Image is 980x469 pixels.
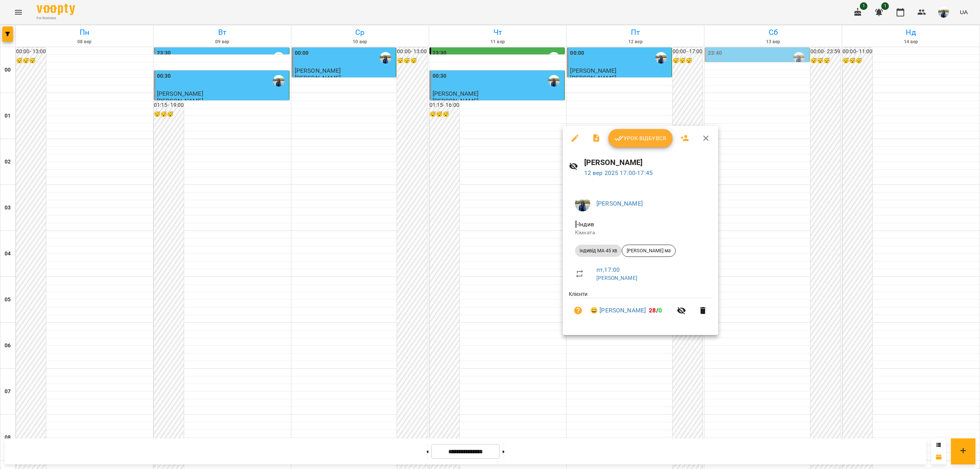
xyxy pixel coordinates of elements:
[584,169,653,176] a: 12 вер 2025 17:00-17:45
[596,275,637,281] a: [PERSON_NAME]
[649,307,656,314] span: 28
[608,129,673,147] button: Урок відбувся
[622,245,676,257] div: [PERSON_NAME] ма
[569,290,712,326] ul: Клієнти
[596,200,643,207] a: [PERSON_NAME]
[575,247,622,254] span: індивід МА 45 хв
[569,301,587,320] button: Візит ще не сплачено. Додати оплату?
[622,247,675,254] span: [PERSON_NAME] ма
[649,307,662,314] b: /
[658,307,662,314] span: 0
[575,196,590,211] img: 79bf113477beb734b35379532aeced2e.jpg
[596,266,620,273] a: пт , 17:00
[584,157,712,168] h6: [PERSON_NAME]
[590,306,646,315] a: 😀 [PERSON_NAME]
[575,229,706,237] p: Кімната
[575,221,596,228] span: - Індив
[614,134,666,143] span: Урок відбувся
